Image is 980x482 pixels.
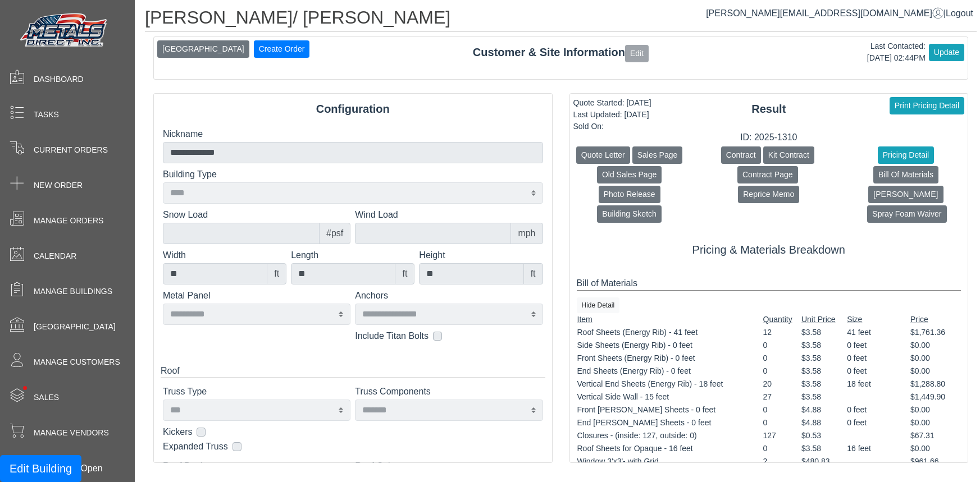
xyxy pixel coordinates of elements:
[163,425,192,439] label: Kickers
[801,313,846,326] td: Unit Price
[801,455,846,468] td: $480.83
[801,442,846,455] td: $3.58
[577,313,763,326] td: Item
[11,370,39,406] span: •
[763,313,801,326] td: Quantity
[163,440,228,453] label: Expanded Truss
[577,297,620,313] button: Hide Detail
[154,100,552,117] div: Configuration
[355,459,543,472] label: Roof Color
[763,455,801,468] td: 2
[34,321,116,333] span: [GEOGRAPHIC_DATA]
[763,378,801,391] td: 20
[737,166,798,183] button: Contract Page
[510,223,543,244] div: mph
[632,146,683,164] button: Sales Page
[34,144,108,156] span: Current Orders
[577,339,763,352] td: Side Sheets (Energy Rib) - 0 feet
[355,385,543,398] label: Truss Components
[395,263,414,284] div: ft
[597,166,662,183] button: Old Sales Page
[763,339,801,352] td: 0
[355,329,429,343] label: Include Titan Bolts
[419,249,543,262] label: Height
[163,168,543,181] label: Building Type
[910,313,961,326] td: Price
[868,186,943,203] button: [PERSON_NAME]
[801,352,846,365] td: $3.58
[577,326,763,339] td: Roof Sheets (Energy Rib) - 41 feet
[801,378,846,391] td: $3.58
[573,97,651,109] div: Quote Started: [DATE]
[910,391,961,403] td: $1,449.90
[254,40,310,58] button: Create Order
[570,131,968,144] div: ID: 2025-1310
[763,365,801,378] td: 0
[801,391,846,403] td: $3.58
[846,403,910,416] td: 0 feet
[890,97,964,114] button: Print Pricing Detail
[34,109,59,121] span: Tasks
[597,205,662,223] button: Building Sketch
[355,208,543,222] label: Wind Load
[577,455,763,468] td: Window 3'x3'- with Grid
[846,378,910,391] td: 18 feet
[577,391,763,403] td: Vertical Side Wall - 15 feet
[910,365,961,378] td: $0.00
[801,429,846,442] td: $0.53
[145,7,977,32] h1: [PERSON_NAME]/ [PERSON_NAME]
[763,442,801,455] td: 0
[291,249,414,262] label: Length
[910,442,961,455] td: $0.00
[577,352,763,365] td: Front Sheets (Energy Rib) - 0 feet
[946,8,973,18] span: Logout
[846,326,910,339] td: 41 feet
[154,44,968,62] div: Customer & Site Information
[599,186,660,203] button: Photo Release
[763,326,801,339] td: 12
[625,45,649,62] button: Edit
[910,403,961,416] td: $0.00
[910,455,961,468] td: $961.66
[577,243,961,256] h5: Pricing & Materials Breakdown
[34,215,103,227] span: Manage Orders
[801,416,846,429] td: $4.88
[577,378,763,391] td: Vertical End Sheets (Energy Rib) - 18 feet
[163,208,350,222] label: Snow Load
[706,7,973,20] div: |
[161,364,545,378] div: Roof
[846,442,910,455] td: 16 feet
[523,263,543,284] div: ft
[801,403,846,416] td: $4.88
[846,365,910,378] td: 0 feet
[573,121,651,132] div: Sold On:
[763,416,801,429] td: 0
[929,44,964,61] button: Update
[577,429,763,442] td: Closures - (inside: 127, outside: 0)
[319,223,350,244] div: #psf
[867,205,946,223] button: Spray Foam Waiver
[706,8,943,18] a: [PERSON_NAME][EMAIL_ADDRESS][DOMAIN_NAME]
[763,146,814,164] button: Kit Contract
[867,40,926,64] div: Last Contacted: [DATE] 02:44PM
[577,403,763,416] td: Front [PERSON_NAME] Sheets - 0 feet
[34,286,112,297] span: Manage Buildings
[577,416,763,429] td: End [PERSON_NAME] Sheets - 0 feet
[910,352,961,365] td: $0.00
[163,127,543,141] label: Nickname
[577,277,961,291] div: Bill of Materials
[910,339,961,352] td: $0.00
[846,416,910,429] td: 0 feet
[570,100,968,117] div: Result
[163,289,350,302] label: Metal Panel
[878,146,934,164] button: Pricing Detail
[577,365,763,378] td: End Sheets (Energy Rib) - 0 feet
[17,10,112,52] img: Metals Direct Inc Logo
[721,146,761,164] button: Contract
[846,352,910,365] td: 0 feet
[163,459,350,472] label: Roof Design
[157,40,249,58] button: [GEOGRAPHIC_DATA]
[801,339,846,352] td: $3.58
[763,429,801,442] td: 127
